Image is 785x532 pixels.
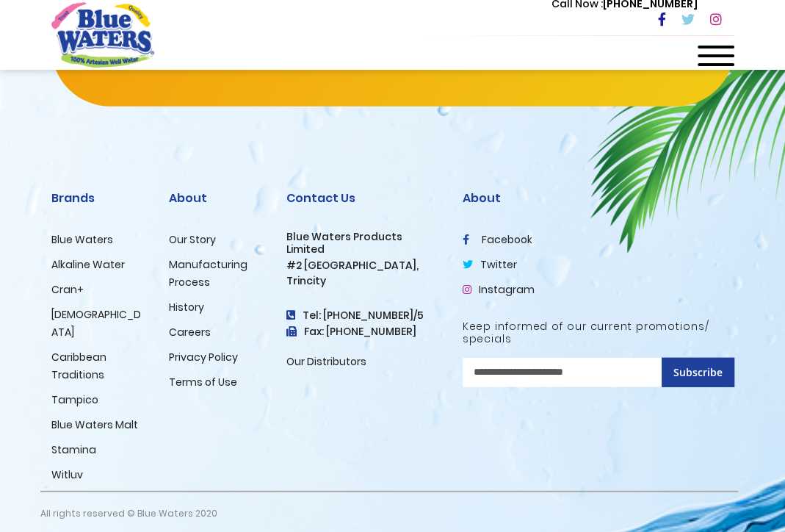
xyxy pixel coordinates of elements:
[463,191,734,205] h2: About
[169,300,204,314] a: History
[51,467,83,482] a: Witluv
[51,191,147,205] h2: Brands
[286,275,441,287] h3: Trincity
[51,307,141,339] a: [DEMOGRAPHIC_DATA]
[169,232,216,247] a: Our Story
[51,417,138,432] a: Blue Waters Malt
[463,232,532,247] a: facebook
[463,257,517,272] a: twitter
[169,350,238,364] a: Privacy Policy
[286,191,441,205] h2: Contact Us
[463,320,734,345] h5: Keep informed of our current promotions/ specials
[286,259,441,272] h3: #2 [GEOGRAPHIC_DATA],
[286,354,366,369] a: Our Distributors
[51,2,154,67] a: store logo
[662,358,734,387] button: Subscribe
[673,365,723,379] span: Subscribe
[51,350,106,382] a: Caribbean Traditions
[51,442,96,457] a: Stamina
[51,257,125,272] a: Alkaline Water
[463,282,535,297] a: Instagram
[286,326,441,338] h3: Fax: [PHONE_NUMBER]
[286,231,441,256] h3: Blue Waters Products Limited
[169,257,247,290] a: Manufacturing Process
[51,392,98,407] a: Tampico
[169,191,264,205] h2: About
[51,282,84,297] a: Cran+
[51,232,113,247] a: Blue Waters
[286,309,441,322] h4: Tel: [PHONE_NUMBER]/5
[169,375,237,389] a: Terms of Use
[169,325,211,339] a: Careers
